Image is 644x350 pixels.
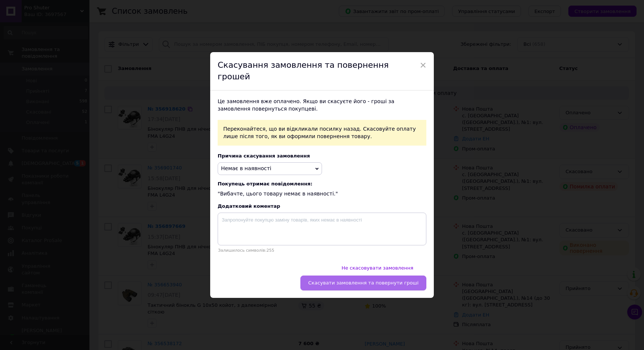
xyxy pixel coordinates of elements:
[210,52,434,90] div: Скасування замовлення та повернення грошей
[420,59,426,71] span: ×
[300,276,426,290] button: Скасувати замовлення та повернути гроші
[221,165,271,171] span: Немає в наявності
[218,203,426,209] div: Додатковий коментар
[218,120,426,146] div: Переконайтеся, що ви відкликали посилку назад. Скасовуйте оплату лише після того, як ви оформили ...
[218,98,426,112] div: Це замовлення вже оплачено. Якщо ви скасуєте його - гроші за замовлення повернуться покупцеві.
[218,153,426,159] div: Причина скасування замовлення
[308,280,419,286] span: Скасувати замовлення та повернути гроші
[334,261,421,276] button: Не скасовувати замовлення
[218,181,426,187] span: Покупець отримає повідомлення:
[218,181,426,198] div: "Вибачте, цього товару немає в наявності."
[341,265,413,271] span: Не скасовувати замовлення
[218,248,426,253] div: Залишилось символів: 255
